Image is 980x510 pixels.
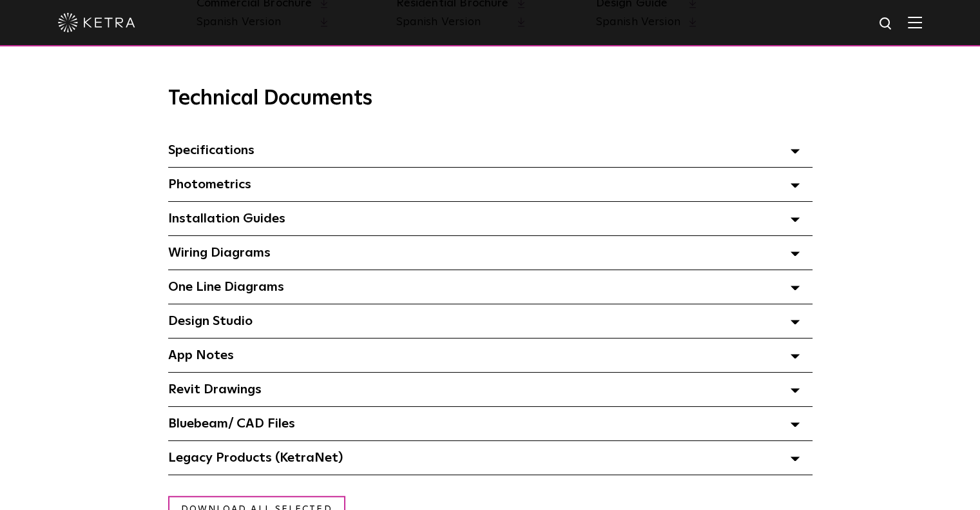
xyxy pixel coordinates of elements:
img: search icon [878,16,894,32]
span: Design Studio [168,315,253,328]
span: Revit Drawings [168,383,262,396]
img: ketra-logo-2019-white [58,13,135,32]
span: Wiring Diagrams [168,246,271,259]
span: One Line Diagrams [168,280,284,293]
span: Bluebeam/ CAD Files [168,417,295,430]
h3: Technical Documents [168,86,812,111]
span: Specifications [168,144,255,157]
span: App Notes [168,349,234,362]
span: Legacy Products (KetraNet) [168,451,343,464]
img: Hamburger%20Nav.svg [908,16,922,28]
span: Installation Guides [168,212,285,225]
span: Photometrics [168,178,251,191]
